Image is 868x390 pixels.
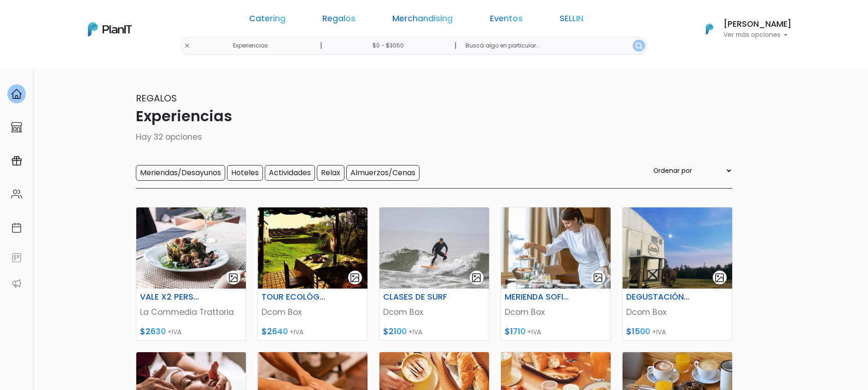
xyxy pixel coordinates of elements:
h6: DEGUSTACIÓN BODEGA [621,292,696,302]
img: thumb_WhatsApp_Image_2024-04-18_at_14.35.47.jpeg [501,207,611,289]
a: gallery-light MERIENDA SOFITEL Dcom Box $1710 +IVA [501,207,611,341]
img: calendar-87d922413cdce8b2cf7b7f5f62616a5cf9e4887200fb71536465627b3292af00.svg [11,222,22,233]
span: $1500 [626,326,650,337]
img: campaigns-02234683943229c281be62815700db0a1741e53638e28bf9629b52c665b00959.svg [11,155,22,166]
span: +IVA [168,327,181,337]
p: | [454,40,457,51]
img: feedback-78b5a0c8f98aac82b08bfc38622c3050aee476f2c9584af64705fc4e61158814.svg [11,252,22,263]
a: gallery-light VALE X2 PERSONAS La Commedia Trattoria $2630 +IVA [136,207,246,341]
p: Dcom Box [262,306,364,318]
img: PlanIt Logo [699,19,720,39]
span: $1710 [505,326,525,337]
input: Buscá algo en particular.. [458,37,647,55]
p: Dcom Box [505,306,607,318]
img: gallery-light [714,272,725,283]
img: thumb_WhatsApp_Image_2023-09-04_at_10.34.55_AM.jpeg [379,207,489,289]
input: Relax [317,165,344,181]
h6: TOUR ECOLÓGICO - DÍA DE CAMPO EN EL HUMEDAL LA MACARENA [256,292,332,302]
img: close-6986928ebcb1d6c9903e3b54e860dbc4d054630f23adef3a32610726dff6a82b.svg [184,43,190,49]
p: Experiencias [136,105,733,127]
img: thumb_WhatsApp_Image_2022-06-22_at_3.14.10_PM.jpeg [136,207,246,289]
img: people-662611757002400ad9ed0e3c099ab2801c6687ba6c219adb57efc949bc21e19d.svg [11,189,22,200]
h6: VALE X2 PERSONAS [134,292,210,302]
a: Catering [249,15,285,26]
img: marketplace-4ceaa7011d94191e9ded77b95e3339b90024bf715f7c57f8cf31f2d8c509eaba.svg [11,122,22,133]
span: $2630 [140,326,166,337]
span: +IVA [652,327,666,337]
img: PlanIt Logo [88,22,132,36]
a: gallery-light TOUR ECOLÓGICO - DÍA DE CAMPO EN EL HUMEDAL LA MACARENA Dcom Box $2640 +IVA [257,207,368,341]
p: Ver más opciones [723,32,792,38]
span: +IVA [290,327,303,337]
p: | [320,40,322,51]
img: search_button-432b6d5273f82d61273b3651a40e1bd1b912527efae98b1b7a1b2c0702e16a8d.svg [635,42,642,49]
input: Almuerzos/Cenas [346,165,419,181]
input: Actividades [265,165,315,181]
a: Eventos [490,15,523,26]
img: gallery-light [471,272,482,283]
img: partners-52edf745621dab592f3b2c58e3bca9d71375a7ef29c3b500c9f145b62cc070d4.svg [11,278,22,289]
span: +IVA [408,327,422,337]
a: Regalos [322,15,355,26]
img: gallery-light [593,272,603,283]
span: $2100 [383,326,407,337]
button: PlanIt Logo [PERSON_NAME] Ver más opciones [694,17,792,41]
a: gallery-light DEGUSTACIÓN BODEGA Dcom Box $1500 +IVA [622,207,733,341]
p: Regalos [136,91,733,105]
a: SELLIN [559,15,583,26]
h6: [PERSON_NAME] [723,20,792,29]
a: Merchandising [392,15,453,26]
p: La Commedia Trattoria [140,306,242,318]
p: Dcom Box [383,306,485,318]
img: gallery-light [228,272,239,283]
p: Hay 32 opciones [136,131,733,143]
img: thumb_Captura_de_pantalla_2024-04-18_163654.png [623,207,732,289]
h6: CLASES DE SURF [378,292,453,302]
input: Hoteles [227,165,263,181]
span: +IVA [527,327,541,337]
p: Dcom Box [626,306,728,318]
img: home-e721727adea9d79c4d83392d1f703f7f8bce08238fde08b1acbfd93340b81755.svg [11,89,22,100]
input: Meriendas/Desayunos [136,165,225,181]
img: thumb_La_Macarena__2_.jpg [258,207,367,289]
h6: MERIENDA SOFITEL [499,292,575,302]
a: gallery-light CLASES DE SURF Dcom Box $2100 +IVA [379,207,489,341]
img: gallery-light [350,272,360,283]
span: $2640 [262,326,288,337]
